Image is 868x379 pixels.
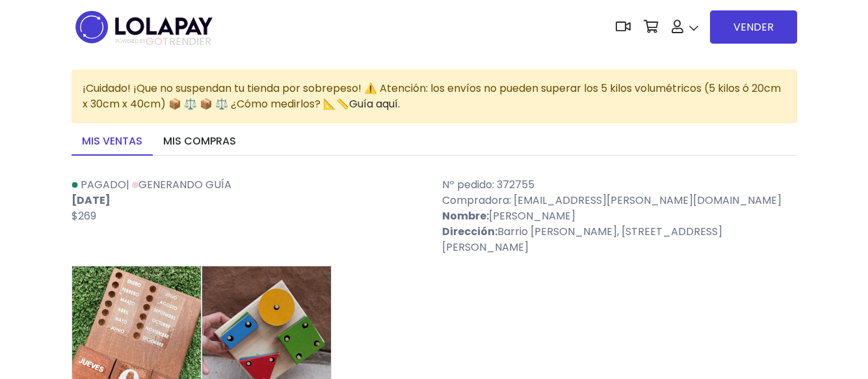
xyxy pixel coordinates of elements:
[64,177,434,255] div: |
[116,38,146,45] span: POWERED BY
[72,193,427,208] p: [DATE]
[146,34,163,49] span: GO
[442,177,797,193] p: Nº pedido: 372755
[442,193,797,208] p: Compradora: [EMAIL_ADDRESS][PERSON_NAME][DOMAIN_NAME]
[116,36,211,48] span: TRENDIER
[72,7,217,48] img: logo
[72,208,96,223] span: $269
[442,224,797,255] p: Barrio [PERSON_NAME], [STREET_ADDRESS][PERSON_NAME]
[72,128,153,156] a: Mis ventas
[153,128,246,156] a: Mis compras
[129,177,231,192] span: Generando guía
[83,81,781,111] span: ¡Cuidado! ¡Que no suspendan tu tienda por sobrepeso! ⚠️ Atención: los envíos no pueden superar lo...
[349,96,400,111] a: Guía aquí.
[442,208,489,223] strong: Nombre:
[442,224,497,239] strong: Dirección:
[442,208,797,224] p: [PERSON_NAME]
[81,177,126,192] span: Pagado
[710,10,797,44] a: VENDER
